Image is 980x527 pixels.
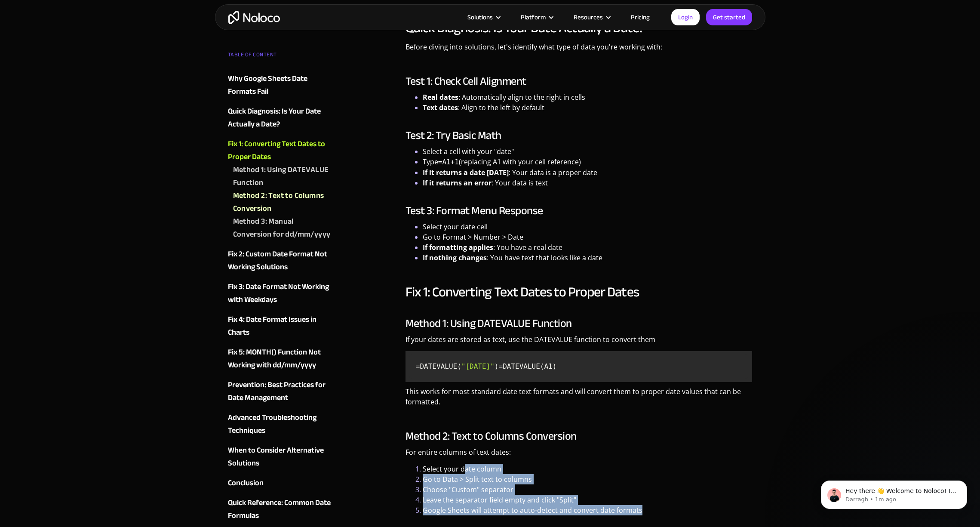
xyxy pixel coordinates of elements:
h2: Fix 1: Converting Text Dates to Proper Dates [406,284,753,301]
li: : Your data is text [423,178,753,188]
a: Advanced Troubleshooting Techniques [228,411,332,437]
code: =A1+1 [438,158,459,166]
p: For entire columns of text dates: [406,447,753,464]
a: When to Consider Alternative Solutions [228,444,332,470]
a: Method 3: Manual Conversion for dd/mm/yyyy [233,215,332,241]
a: Prevention: Best Practices for Date Management [228,379,332,404]
a: Fix 3: Date Format Not Working with Weekdays [228,280,332,306]
li: Choose "Custom" separator [423,484,753,495]
iframe: Intercom notifications message [808,462,980,523]
span: "[DATE]" [461,362,495,370]
strong: If nothing changes [423,253,487,262]
div: Solutions [467,12,493,23]
div: TABLE OF CONTENT [228,48,332,65]
a: Method 1: Using DATEVALUE Function [233,163,332,189]
div: Platform [521,12,546,23]
div: Solutions [457,12,510,23]
li: : You have a real date [423,242,753,253]
strong: Real dates [423,92,458,102]
li: : Align to the left by default [423,102,753,113]
li: : Your data is a proper date [423,167,753,178]
li: : Automatically align to the right in cells [423,92,753,102]
h3: Method 2: Text to Columns Conversion [406,430,753,443]
div: Resources [574,12,603,23]
p: This works for most standard date text formats and will convert them to proper date values that c... [406,386,753,413]
li: : You have text that looks like a date [423,253,753,263]
li: Type (replacing A1 with your cell reference) [423,157,753,167]
a: home [228,11,280,24]
a: Fix 2: Custom Date Format Not Working Solutions [228,248,332,274]
a: Why Google Sheets Date Formats Fail [228,72,332,98]
a: Get started [706,9,752,25]
li: Go to Format > Number > Date [423,232,753,242]
strong: If formatting applies [423,243,493,252]
h2: Quick Diagnosis: Is Your Date Actually a Date? [406,19,753,37]
h3: Test 1: Check Cell Alignment [406,75,753,88]
div: Platform [510,12,563,23]
div: Conclusion [228,477,264,490]
li: Select your date column [423,464,753,474]
h3: Method 1: Using DATEVALUE Function [406,317,753,330]
li: Select a cell with your "date" [423,146,753,157]
h3: Test 3: Format Menu Response [406,204,753,217]
a: Fix 1: Converting Text Dates to Proper Dates [228,138,332,163]
li: Leave the separator field empty and click "Split" [423,495,753,505]
strong: If it returns a date [DATE] [423,168,509,177]
a: Fix 4: Date Format Issues in Charts [228,313,332,339]
li: Google Sheets will attempt to auto-detect and convert date formats [423,505,753,515]
span: ) [495,362,499,370]
p: If your dates are stored as text, use the DATEVALUE function to convert them [406,334,753,351]
div: Resources [563,12,620,23]
a: Fix 5: MONTH() Function Not Working with dd/mm/yyyy [228,346,332,372]
span: =DATEVALUE( [416,362,461,370]
li: Select your date cell [423,222,753,232]
p: Before diving into solutions, let's identify what type of data you're working with: [406,42,753,59]
a: Pricing [620,12,661,23]
a: Method 2: Text to Columns Conversion [233,189,332,215]
code: =DATEVALUE(A1) [409,354,749,379]
a: Login [671,9,700,25]
a: Conclusion [228,477,332,490]
strong: If it returns an error [423,178,492,188]
li: Go to Data > Split text to columns [423,474,753,484]
a: Quick Diagnosis: Is Your Date Actually a Date? [228,105,332,131]
strong: Text dates [423,103,458,112]
a: Quick Reference: Common Date Formulas [228,496,332,522]
h3: Test 2: Try Basic Math [406,129,753,142]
